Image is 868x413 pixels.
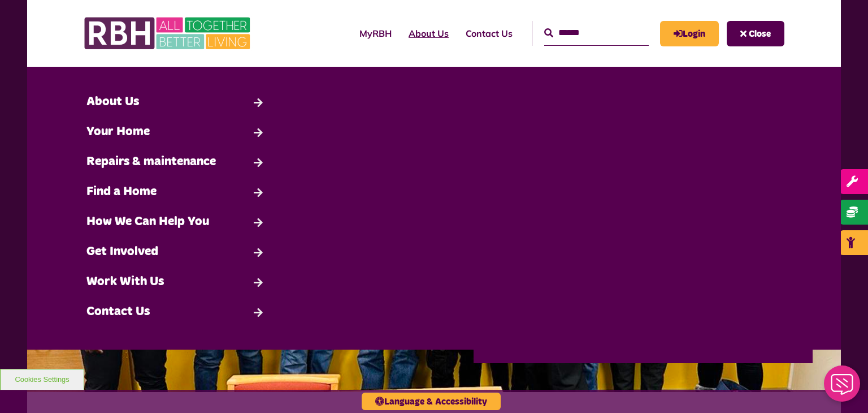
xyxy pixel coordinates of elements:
span: Close [749,29,771,38]
img: RBH [84,11,253,55]
a: Your Home [81,117,271,147]
a: Find a Home [81,177,271,207]
a: MyRBH [660,21,719,46]
iframe: Netcall Web Assistant for live chat [817,362,868,413]
a: Contact Us [81,297,271,327]
input: Search [544,21,649,45]
a: Contact Us [457,18,521,49]
a: Repairs & maintenance [81,147,271,177]
a: Work With Us [81,267,271,297]
button: Navigation [727,21,784,46]
a: MyRBH [351,18,400,49]
a: About Us [81,87,271,117]
a: How We Can Help You [81,207,271,237]
a: About Us [400,18,457,49]
a: Get Involved [81,237,271,267]
button: Language & Accessibility [362,393,501,410]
